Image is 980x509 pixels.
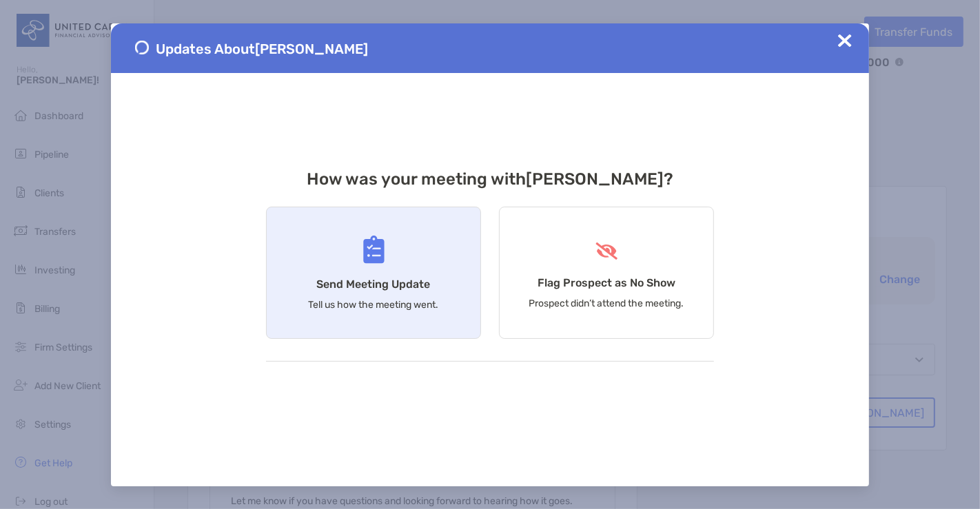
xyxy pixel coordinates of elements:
[538,276,675,289] h4: Flag Prospect as No Show
[309,299,439,311] p: Tell us how the meeting went.
[156,41,368,57] span: Updates About [PERSON_NAME]
[135,41,149,54] img: Send Meeting Update 1
[594,242,620,260] img: Flag Prospect as No Show
[266,169,714,189] h3: How was your meeting with [PERSON_NAME] ?
[529,298,684,309] p: Prospect didn’t attend the meeting.
[363,236,385,264] img: Send Meeting Update
[317,278,431,291] h4: Send Meeting Update
[838,34,852,48] img: Close Updates Zoe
